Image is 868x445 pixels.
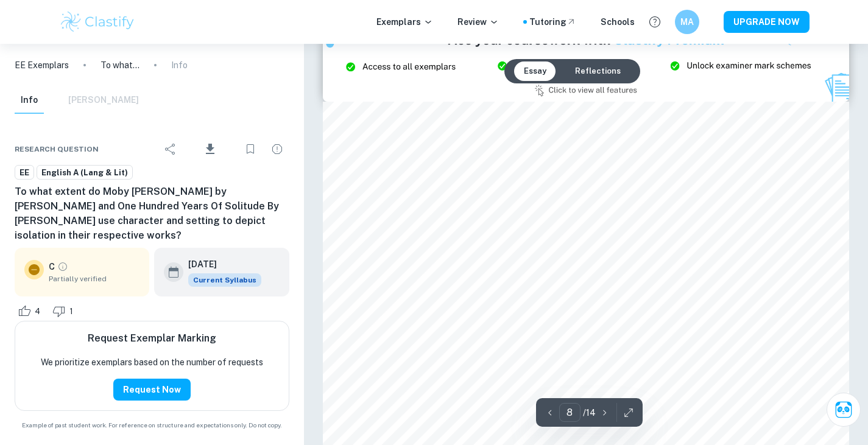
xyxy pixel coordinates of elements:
[457,15,499,29] p: Review
[15,87,44,114] button: Info
[49,301,80,321] div: Dislike
[15,165,34,180] a: EE
[565,61,630,81] button: Reflections
[15,58,69,72] a: EE Exemplars
[188,273,261,287] div: This exemplar is based on the current syllabus. Feel free to refer to it for inspiration/ideas wh...
[265,137,289,161] div: Report issue
[514,61,556,81] button: Essay
[529,15,576,29] a: Tutoring
[41,356,263,369] p: We prioritize exemplars based on the number of requests
[238,137,263,161] div: Bookmark
[185,133,236,165] div: Download
[88,331,216,346] h6: Request Exemplar Marking
[644,12,665,32] button: Help and Feedback
[601,15,635,29] a: Schools
[57,261,68,272] a: Grade partially verified
[15,184,289,243] h6: To what extent do Moby [PERSON_NAME] by [PERSON_NAME] and One Hundred Years Of Solitude By [PERSO...
[101,58,139,72] p: To what extent do Moby [PERSON_NAME] by [PERSON_NAME] and One Hundred Years Of Solitude By [PERSO...
[724,11,810,33] button: UPGRADE NOW
[15,301,47,321] div: Like
[583,406,596,419] p: / 14
[158,137,183,161] div: Share
[323,23,849,102] img: Ad
[171,58,188,72] p: Info
[59,10,136,34] img: Clastify logo
[49,273,139,284] span: Partially verified
[15,167,34,179] span: EE
[49,260,55,273] p: C
[15,421,289,430] span: Example of past student work. For reference on structure and expectations only. Do not copy.
[680,15,694,29] h6: MA
[376,15,433,29] p: Exemplars
[188,258,252,271] h6: [DATE]
[37,167,132,179] span: English A (Lang & Lit)
[28,306,47,318] span: 4
[37,165,133,180] a: English A (Lang & Lit)
[113,379,191,401] button: Request Now
[675,10,699,34] button: MA
[63,306,80,318] span: 1
[15,144,99,155] span: Research question
[827,393,861,427] button: Ask Clai
[188,273,261,287] span: Current Syllabus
